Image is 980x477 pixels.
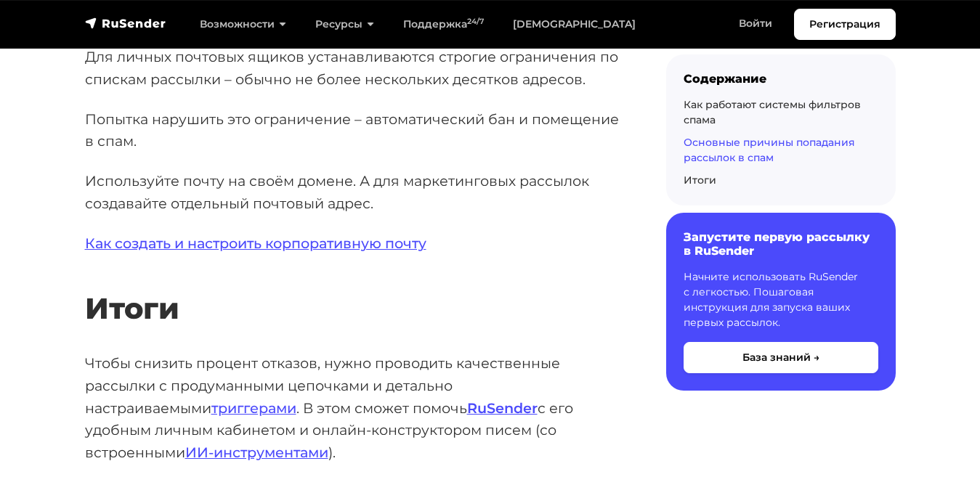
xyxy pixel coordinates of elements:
a: Регистрация [794,9,896,40]
sup: 24/7 [467,17,484,26]
p: Начните использовать RuSender с легкостью. Пошаговая инструкция для запуска ваших первых рассылок. [684,270,878,331]
a: Основные причины попадания рассылок в спам [684,136,855,164]
a: Поддержка24/7 [389,9,498,39]
button: База знаний → [684,343,878,374]
a: Войти [724,9,787,38]
h2: Итоги [85,248,620,326]
div: Содержание [684,72,878,86]
p: Чтобы снизить процент отказов, нужно проводить качественные рассылки с продуманными цепочками и д... [85,352,620,464]
a: Как создать и настроить корпоративную почту [85,235,426,252]
a: Ресурсы [301,9,389,39]
h6: Запустите первую рассылку в RuSender [684,230,878,258]
a: RuSender [467,399,538,417]
a: Итоги [684,174,716,187]
img: RuSender [85,16,166,30]
a: триггерами [211,399,296,417]
a: Запустите первую рассылку в RuSender Начните использовать RuSender с легкостью. Пошаговая инструк... [666,213,896,391]
a: Как работают системы фильтров спама [684,98,861,126]
p: Для личных почтовых ящиков устанавливаются строгие ограничения по спискам рассылки – обычно не бо... [85,46,620,90]
p: Используйте почту на своём домене. А для маркетинговых рассылок создавайте отдельный почтовый адрес. [85,170,620,214]
a: ИИ-инструментами [185,444,328,461]
a: Возможности [185,9,301,39]
p: Попытка нарушить это ограничение – автоматический бан и помещение в спам. [85,108,620,152]
a: [DEMOGRAPHIC_DATA] [498,9,650,39]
